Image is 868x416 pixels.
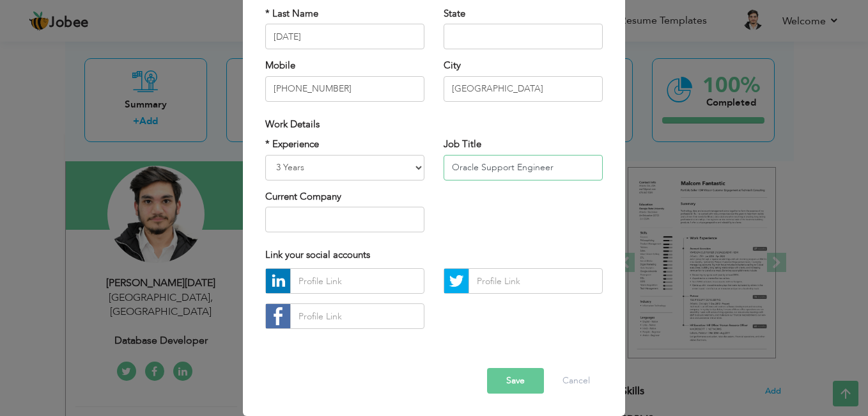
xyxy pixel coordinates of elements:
[487,368,544,394] button: Save
[550,368,603,394] button: Cancel
[265,190,341,204] label: Current Company
[266,269,290,293] img: linkedin
[265,248,370,261] span: Link your social accounts
[444,269,469,293] img: Twitter
[265,138,319,151] label: * Experience
[290,268,424,294] input: Profile Link
[444,7,465,20] label: State
[444,59,461,72] label: City
[265,59,295,72] label: Mobile
[469,268,603,294] input: Profile Link
[266,304,290,328] img: facebook
[290,303,424,329] input: Profile Link
[265,7,318,20] label: * Last Name
[265,118,320,131] span: Work Details
[444,138,481,151] label: Job Title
